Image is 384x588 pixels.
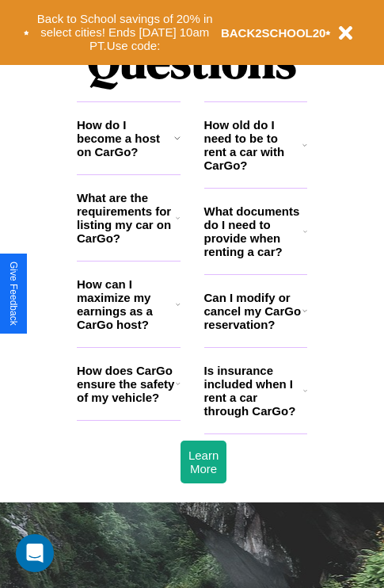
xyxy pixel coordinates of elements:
div: Give Feedback [8,262,19,326]
h3: How do I become a host on CarGo? [77,118,174,158]
h3: How old do I need to be to rent a car with CarGo? [204,118,303,172]
div: Open Intercom Messenger [16,534,54,572]
h3: How can I maximize my earnings as a CarGo host? [77,277,176,331]
h3: What documents do I need to provide when renting a car? [204,204,304,258]
button: Learn More [181,441,226,483]
h3: How does CarGo ensure the safety of my vehicle? [77,364,176,404]
button: Back to School savings of 20% in select cities! Ends [DATE] 10am PT.Use code: [29,8,221,57]
h3: What are the requirements for listing my car on CarGo? [77,191,176,245]
b: BACK2SCHOOL20 [221,26,326,40]
h3: Can I modify or cancel my CarGo reservation? [204,291,302,331]
h3: Is insurance included when I rent a car through CarGo? [204,364,303,418]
